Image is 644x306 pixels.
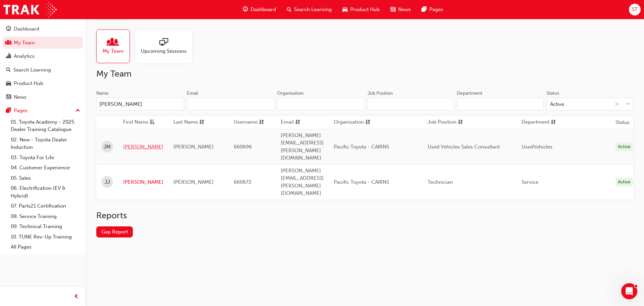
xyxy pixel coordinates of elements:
[522,144,552,150] span: UsedVehicles
[123,178,163,186] a: [PERSON_NAME]
[385,3,416,16] a: news-iconNews
[277,98,365,111] input: Organisation
[234,179,252,185] span: 660672
[96,210,633,221] h2: Reports
[6,53,11,59] span: chart-icon
[123,118,148,127] span: First Name
[632,6,638,13] span: ST
[6,94,11,100] span: news-icon
[428,118,465,127] button: Job Positionsorting-icon
[187,90,198,97] div: Email
[368,98,454,111] input: Job Position
[428,144,500,150] span: Used Vehicles Sales Consultant
[251,6,276,13] span: Dashboard
[546,90,559,97] div: Status
[8,201,83,211] a: 07. Parts21 Certification
[6,108,11,114] span: pages-icon
[626,100,630,109] span: down-icon
[8,173,83,183] a: 05. Sales
[123,143,163,151] a: [PERSON_NAME]
[3,2,57,17] img: Trak
[8,163,83,173] a: 04. Customer Experience
[428,179,453,185] span: Technician
[621,283,637,299] iframe: Intercom live chat
[615,142,633,151] div: Active
[3,77,83,90] a: Product Hub
[277,90,304,97] div: Organisation
[123,118,160,127] button: First Nameasc-icon
[105,178,110,186] span: JJ
[14,52,35,60] div: Analytics
[234,144,252,150] span: 660696
[334,179,389,185] span: Pacific Toyota - CAIRNS
[8,183,83,201] a: 06. Electrification (EV & Hybrid)
[281,3,337,16] a: search-iconSearch Learning
[629,4,641,15] button: ST
[14,80,43,87] div: Product Hub
[8,117,83,135] a: 01. Toyota Academy - 2025 Dealer Training Catalogue
[173,179,214,185] span: [PERSON_NAME]
[8,152,83,163] a: 03. Toyota For Life
[237,3,281,16] a: guage-iconDashboard
[294,6,332,13] span: Search Learning
[287,5,291,14] span: search-icon
[159,38,168,47] span: sessionType_ONLINE_URL-icon
[457,98,544,111] input: Department
[103,47,124,55] span: My Team
[74,293,79,301] span: prev-icon
[281,118,294,127] span: Email
[8,211,83,222] a: 08. Service Training
[3,37,83,49] a: My Team
[350,6,380,13] span: Product Hub
[173,118,198,127] span: Last Name
[3,23,83,35] a: Dashboard
[243,5,248,14] span: guage-icon
[365,118,370,127] span: sorting-icon
[187,98,275,111] input: Email
[6,26,11,32] span: guage-icon
[8,135,83,152] a: 02. New - Toyota Dealer Induction
[14,93,26,101] div: News
[342,5,347,14] span: car-icon
[522,118,549,127] span: Department
[234,118,258,127] span: Username
[14,25,39,33] div: Dashboard
[281,132,324,161] span: [PERSON_NAME][EMAIL_ADDRESS][PERSON_NAME][DOMAIN_NAME]
[429,6,443,13] span: Pages
[281,118,318,127] button: Emailsorting-icon
[615,178,633,187] div: Active
[458,118,463,127] span: sorting-icon
[173,118,210,127] button: Last Namesorting-icon
[8,221,83,232] a: 09. Technical Training
[334,118,364,127] span: Organisation
[428,118,457,127] span: Job Position
[14,107,28,115] div: Pages
[615,119,630,126] th: Status
[334,118,371,127] button: Organisationsorting-icon
[6,67,11,73] span: search-icon
[416,3,448,16] a: pages-iconPages
[281,168,324,196] span: [PERSON_NAME][EMAIL_ADDRESS][PERSON_NAME][DOMAIN_NAME]
[390,5,395,14] span: news-icon
[96,226,133,237] a: Gap Report
[3,64,83,76] a: Search Learning
[522,118,558,127] button: Departmentsorting-icon
[8,242,83,252] a: All Pages
[6,81,11,87] span: car-icon
[3,50,83,62] a: Analytics
[96,30,135,63] a: My Team
[259,118,264,127] span: sorting-icon
[199,118,204,127] span: sorting-icon
[150,118,155,127] span: asc-icon
[104,143,111,151] span: JM
[337,3,385,16] a: car-iconProduct Hub
[3,104,83,117] button: Pages
[3,21,83,104] button: DashboardMy TeamAnalyticsSearch LearningProduct HubNews
[522,179,538,185] span: Service
[551,118,556,127] span: sorting-icon
[457,90,482,97] div: Department
[422,5,427,14] span: pages-icon
[13,66,51,74] div: Search Learning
